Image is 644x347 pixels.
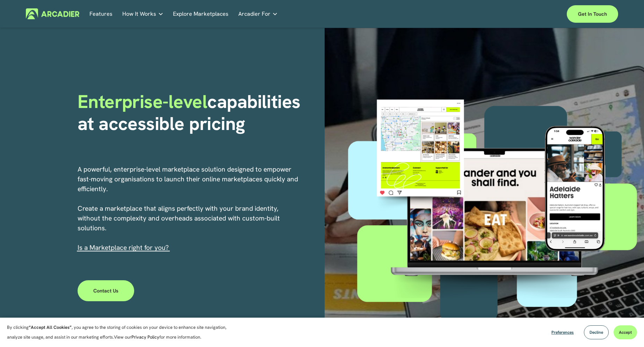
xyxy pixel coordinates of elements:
a: folder dropdown [238,8,278,19]
img: Arcadier [26,8,79,19]
span: How It Works [122,9,156,19]
p: By clicking , you agree to the storing of cookies on your device to enhance site navigation, anal... [7,323,234,342]
button: Decline [584,325,609,339]
span: Accept [619,330,632,335]
a: Get in touch [567,5,618,23]
a: s a Marketplace right for you? [79,243,169,252]
a: folder dropdown [122,8,164,19]
strong: “Accept All Cookies” [29,324,72,330]
button: Preferences [546,325,579,339]
span: I [78,243,169,252]
a: Explore Marketplaces [173,8,229,19]
span: Arcadier For [238,9,270,19]
span: Enterprise-level [78,89,208,114]
a: Contact Us [78,280,135,301]
a: Features [89,8,113,19]
button: Accept [614,325,637,339]
strong: capabilities at accessible pricing [78,89,305,135]
span: Decline [589,330,603,335]
a: Privacy Policy [131,334,159,340]
p: A powerful, enterprise-level marketplace solution designed to empower fast-moving organisations t... [78,165,299,253]
span: Preferences [551,330,574,335]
